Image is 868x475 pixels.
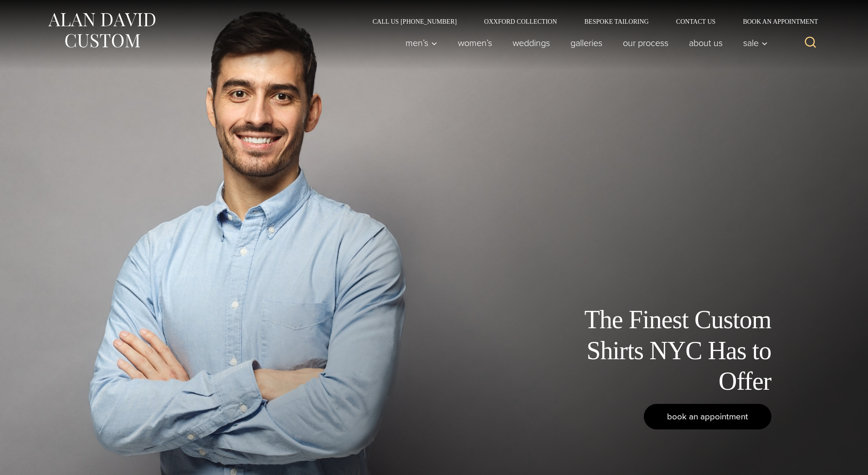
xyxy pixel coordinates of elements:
img: Alan David Custom [47,10,156,51]
a: weddings [502,34,560,52]
nav: Primary Navigation [395,34,772,52]
span: book an appointment [667,410,748,423]
a: About Us [678,34,733,52]
button: Child menu of Sale [733,34,772,52]
a: Oxxford Collection [470,18,570,25]
a: Bespoke Tailoring [570,18,662,25]
nav: Secondary Navigation [359,18,822,25]
a: Galleries [560,34,612,52]
button: View Search Form [800,32,822,54]
a: Call Us [PHONE_NUMBER] [359,18,471,25]
h1: The Finest Custom Shirts NYC Has to Offer [566,305,771,397]
a: Contact Us [663,18,729,25]
a: Book an Appointment [729,18,821,25]
button: Child menu of Men’s [395,34,447,52]
a: Our Process [612,34,678,52]
a: Women’s [447,34,502,52]
a: book an appointment [644,404,771,429]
